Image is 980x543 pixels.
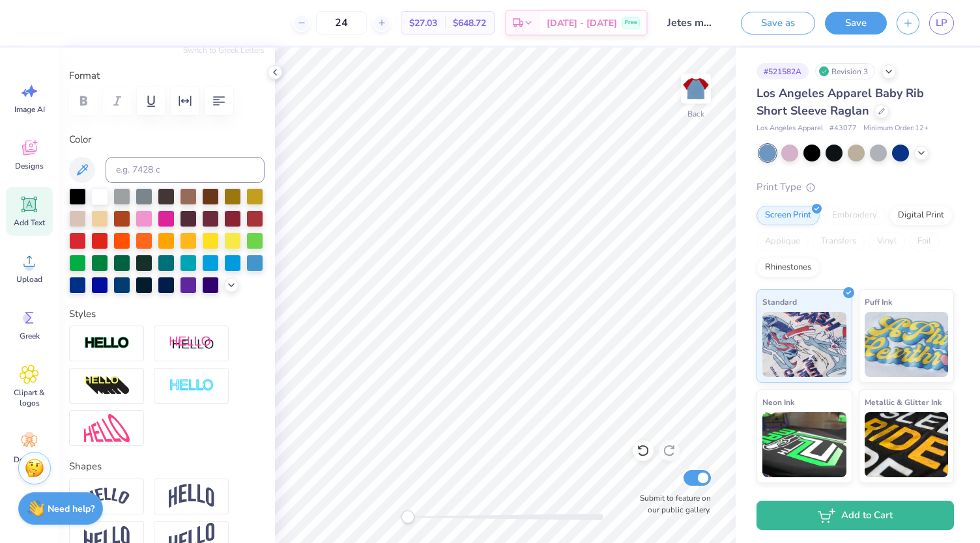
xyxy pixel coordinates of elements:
[741,12,815,35] button: Save as
[84,414,130,442] img: Free Distort
[16,274,42,285] span: Upload
[84,488,130,505] img: Arc
[757,501,954,530] button: Add to Cart
[824,206,886,225] div: Embroidery
[625,18,637,27] span: Free
[69,459,102,474] label: Shapes
[169,335,214,352] img: Shadow
[762,412,846,477] img: Neon Ink
[889,206,953,225] div: Digital Print
[687,108,704,120] div: Back
[683,76,709,102] img: Back
[762,312,846,377] img: Standard
[106,157,265,183] input: e.g. 7428 c
[757,180,954,195] div: Print Type
[409,16,437,30] span: $27.03
[69,307,96,322] label: Styles
[633,492,711,516] label: Submit to feature on our public gallery.
[8,387,51,408] span: Clipart & logos
[813,232,865,251] div: Transfers
[757,258,820,277] div: Rhinestones
[316,11,367,35] input: – –
[169,378,214,393] img: Negative Space
[865,312,949,377] img: Puff Ink
[815,63,875,79] div: Revision 3
[20,331,40,341] span: Greek
[401,510,414,523] div: Accessibility label
[865,412,949,477] img: Metallic & Glitter Ink
[863,123,929,134] span: Minimum Order: 12 +
[865,395,942,409] span: Metallic & Glitter Ink
[84,376,130,397] img: 3D Illusion
[762,395,794,409] span: Neon Ink
[909,232,940,251] div: Foil
[869,232,905,251] div: Vinyl
[15,161,44,171] span: Designs
[169,484,214,508] img: Arch
[762,295,797,309] span: Standard
[757,85,924,118] span: Los Angeles Apparel Baby Rib Short Sleeve Raglan
[547,16,617,30] span: [DATE] - [DATE]
[757,123,823,134] span: Los Angeles Apparel
[453,16,486,30] span: $648.72
[757,232,809,251] div: Applique
[84,336,130,351] img: Stroke
[757,63,809,79] div: # 521582A
[14,104,45,115] span: Image AI
[757,206,820,225] div: Screen Print
[829,123,857,134] span: # 43077
[14,217,45,228] span: Add Text
[48,503,94,515] strong: Need help?
[825,12,887,35] button: Save
[69,132,265,147] label: Color
[929,12,954,35] a: LP
[14,454,45,465] span: Decorate
[936,16,947,31] span: LP
[865,295,892,309] span: Puff Ink
[183,45,265,55] button: Switch to Greek Letters
[657,10,721,36] input: Untitled Design
[69,68,265,83] label: Format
